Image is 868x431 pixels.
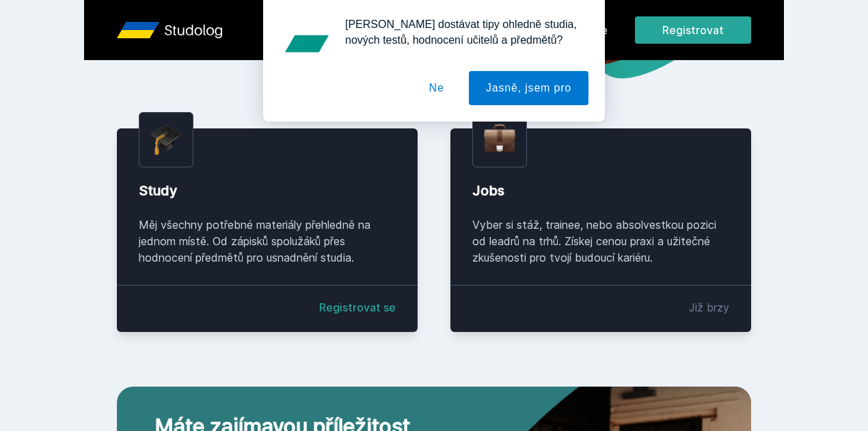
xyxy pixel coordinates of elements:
a: Registrovat se [319,299,396,316]
div: Měj všechny potřebné materiály přehledně na jednom místě. Od zápisků spolužáků přes hodnocení pře... [139,217,396,266]
img: graduation-cap.png [150,124,182,156]
button: Jasně, jsem pro [469,71,588,105]
div: Již brzy [689,299,729,316]
img: briefcase.png [484,121,515,156]
button: Ne [412,71,461,105]
img: notification icon [280,16,334,71]
div: Jobs [472,181,729,200]
div: Study [139,181,396,200]
div: [PERSON_NAME] dostávat tipy ohledně studia, nových testů, hodnocení učitelů a předmětů? [334,16,588,48]
div: Vyber si stáž, trainee, nebo absolvestkou pozici od leadrů na trhů. Získej cenou praxi a užitečné... [472,217,729,266]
